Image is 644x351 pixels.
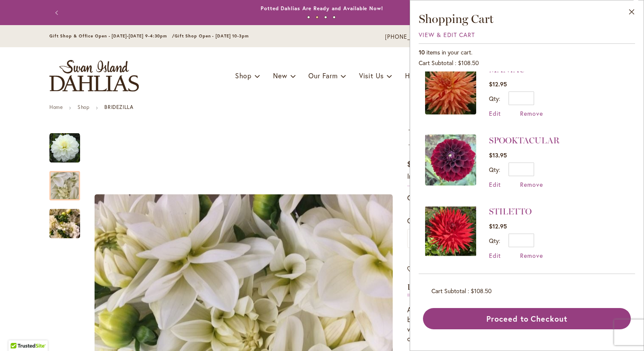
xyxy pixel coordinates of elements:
span: BRIDEZILLA [407,124,546,151]
a: View & Edit Cart [419,31,475,39]
label: Qty [489,237,500,245]
span: Our Farm [308,71,337,80]
span: New [273,71,287,80]
a: SPOOKTACULAR [489,135,560,146]
button: 4 of 4 [333,16,336,19]
a: Description [407,283,446,296]
span: Qty [407,216,419,225]
div: BRIDEZILLA [49,125,89,163]
a: SPOOKTACULAR [425,134,476,188]
img: BRIDEZILLA [49,203,80,244]
button: 2 of 4 [316,16,319,19]
span: $8.95 [407,159,424,168]
a: Edit [489,180,501,188]
a: Remove [520,251,543,260]
span: Gift Shop Open - [DATE] 10-3pm [175,33,249,39]
button: 3 of 4 [324,16,327,19]
span: Cart Subtotal [419,59,453,67]
img: MANIAC [425,63,476,114]
span: $13.95 [489,151,507,159]
a: store logo [49,60,139,91]
a: Shop [78,104,89,110]
span: Shopping Cart [419,11,494,26]
span: Shop [235,71,252,80]
div: Availability [407,171,431,181]
img: STILETTO [425,205,476,257]
a: Edit [489,109,501,117]
span: Cart Subtotal [431,287,466,295]
span: Visit Us [359,71,384,80]
span: Gift Shop & Office Open - [DATE]-[DATE] 9-4:30pm / [49,33,175,39]
label: Qty [489,166,500,174]
span: $108.50 [458,59,479,67]
a: Potted Dahlias Are Ready and Available Now! [261,5,383,11]
div: BRIDEZILLA [49,163,89,200]
strong: BRIDEZILLA [104,104,133,110]
span: In stock [407,171,431,180]
span: $12.95 [489,222,507,230]
a: Add to Wish List [407,265,476,275]
img: SPOOKTACULAR [425,134,476,185]
img: BRIDEZILLA [49,133,80,163]
span: 10 [419,48,425,56]
span: $12.95 [489,80,507,88]
button: 1 of 4 [307,16,310,19]
a: MANIAC [425,63,476,117]
a: Edit [489,251,501,260]
label: Qty [489,94,500,103]
button: Proceed to Checkout [423,308,631,329]
div: BRIDEZILLA [49,200,80,238]
a: Remove [520,109,543,117]
a: [PHONE_NUMBER] [385,33,437,41]
div: A larger version of our popular Bride To Be, these 6" pure white blooms are excellent for cutting... [407,305,595,344]
button: Previous [49,4,66,21]
span: $108.50 [471,287,492,295]
span: Help Center [405,71,444,80]
p: Order Now for Spring 2026 Delivery [407,193,595,203]
div: Detailed Product Info [407,283,595,344]
a: Remove [520,180,543,188]
iframe: Launch Accessibility Center [6,321,30,345]
a: Home [49,104,63,110]
a: STILETTO [489,206,532,217]
span: items in your cart. [426,48,472,56]
a: STILETTO [425,205,476,260]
